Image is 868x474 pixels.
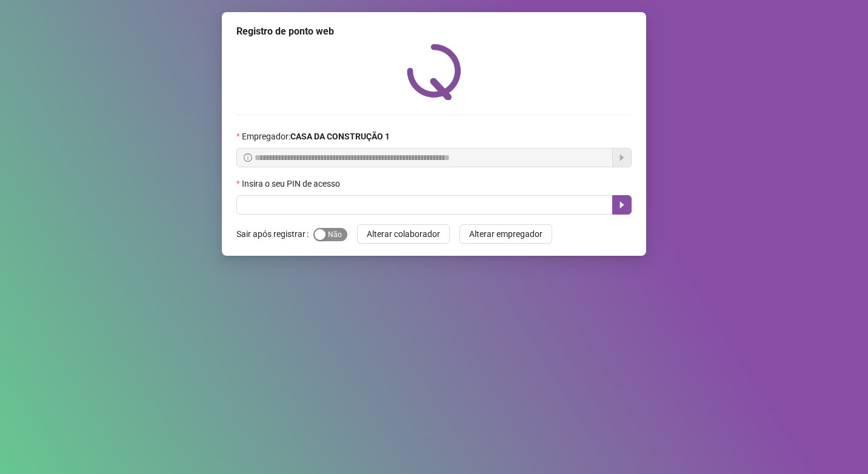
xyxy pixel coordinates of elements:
[617,200,627,210] span: caret-right
[244,153,252,162] span: info-circle
[367,227,440,241] span: Alterar colaborador
[290,132,390,141] strong: CASA DA CONSTRUÇÃO 1
[459,224,552,244] button: Alterar empregador
[469,227,542,241] span: Alterar empregador
[236,224,313,244] label: Sair após registrar
[236,24,632,39] div: Registro de ponto web
[236,177,348,190] label: Insira o seu PIN de acesso
[407,44,461,100] img: QRPoint
[242,130,390,143] span: Empregador :
[357,224,450,244] button: Alterar colaborador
